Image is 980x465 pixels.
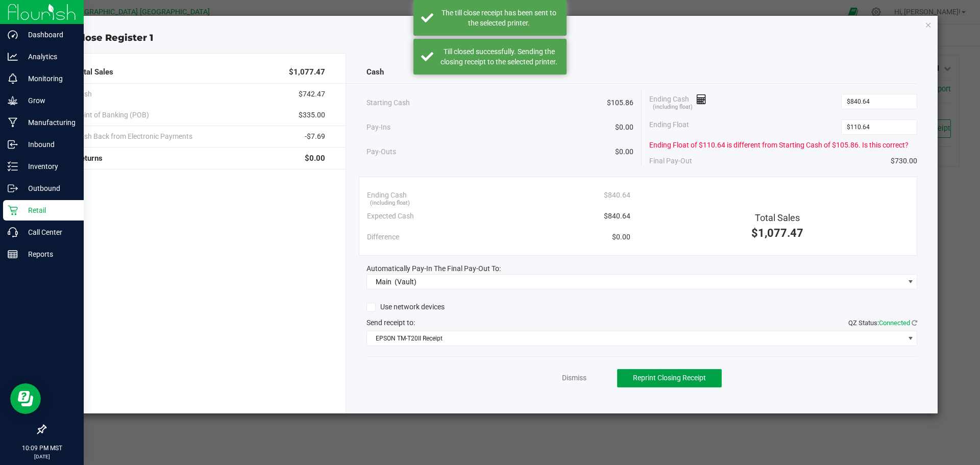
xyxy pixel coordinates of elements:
p: Inbound [18,138,79,151]
span: Pay-Ins [366,122,390,133]
span: $335.00 [299,110,325,120]
span: $0.00 [612,232,630,242]
inline-svg: Monitoring [8,74,18,84]
inline-svg: Inventory [8,161,18,172]
inline-svg: Reports [8,249,18,259]
p: Manufacturing [18,116,79,129]
inline-svg: Grow [8,95,18,106]
inline-svg: Retail [8,205,18,215]
inline-svg: Outbound [8,183,18,193]
a: Dismiss [562,373,586,383]
p: Analytics [18,51,79,63]
span: Automatically Pay-In The Final Pay-Out To: [366,264,501,273]
span: Total Sales [755,212,800,223]
span: Ending Cash [367,190,407,201]
inline-svg: Call Center [8,227,18,237]
span: Ending Float [649,119,689,135]
p: Monitoring [18,72,79,85]
span: (including float) [653,103,693,112]
inline-svg: Manufacturing [8,117,18,128]
span: QZ Status: [848,319,917,327]
iframe: Resource center [10,383,41,414]
p: [DATE] [5,453,79,460]
div: Returns [76,148,325,169]
span: EPSON TM-T20II Receipt [367,331,904,346]
span: Final Pay-Out [649,156,692,166]
span: -$7.69 [305,131,325,142]
span: $742.47 [299,89,325,100]
p: Inventory [18,160,79,173]
div: Close Register 1 [50,31,938,45]
inline-svg: Analytics [8,52,18,62]
inline-svg: Inbound [8,139,18,150]
span: Reprint Closing Receipt [633,374,706,382]
span: (including float) [370,199,410,208]
span: Main [376,278,391,286]
p: Call Center [18,226,79,238]
span: Pay-Outs [366,146,396,157]
p: Dashboard [18,29,79,41]
span: $0.00 [305,153,325,164]
span: $840.64 [604,211,630,222]
span: $1,077.47 [751,227,803,239]
span: Send receipt to: [366,319,415,327]
p: Reports [18,248,79,260]
span: Starting Cash [366,97,410,108]
span: Point of Banking (POB) [76,110,149,120]
span: Cash [366,66,384,78]
p: 10:09 PM MST [5,444,79,453]
span: $730.00 [891,156,917,166]
p: Retail [18,204,79,216]
span: Total Sales [76,66,113,78]
span: Connected [879,319,910,327]
span: $0.00 [615,122,633,133]
span: $0.00 [615,146,633,157]
div: Till closed successfully. Sending the closing receipt to the selected printer. [439,46,559,67]
span: (Vault) [395,278,416,286]
div: Ending Float of $110.64 is different from Starting Cash of $105.86. Is this correct? [649,140,917,151]
label: Use network devices [366,302,445,312]
span: $105.86 [607,97,633,108]
inline-svg: Dashboard [8,30,18,40]
span: $840.64 [604,190,630,201]
span: Cash Back from Electronic Payments [76,131,192,142]
div: The till close receipt has been sent to the selected printer. [439,8,559,28]
span: Ending Cash [649,94,706,109]
span: $1,077.47 [289,66,325,78]
span: Difference [367,232,399,242]
span: Expected Cash [367,211,414,222]
p: Grow [18,94,79,107]
button: Reprint Closing Receipt [617,369,722,387]
p: Outbound [18,182,79,194]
